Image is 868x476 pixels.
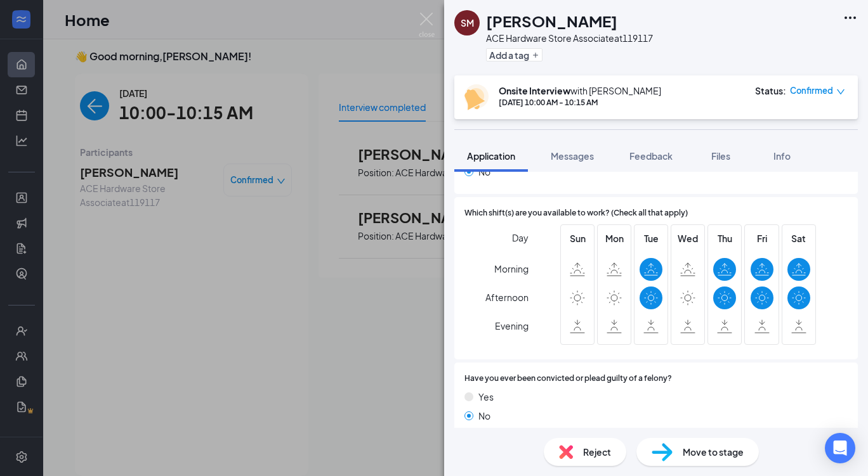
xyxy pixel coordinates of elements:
[486,48,542,61] button: PlusAdd a tag
[499,85,570,96] b: Onsite Interview
[512,231,529,245] span: Day
[640,231,662,245] span: Tue
[486,10,617,32] h1: [PERSON_NAME]
[755,84,786,97] div: Status :
[499,97,661,108] div: [DATE] 10:00 AM - 10:15 AM
[787,231,810,245] span: Sat
[478,165,490,179] span: No
[566,231,589,245] span: Sun
[603,231,626,245] span: Mon
[551,150,594,162] span: Messages
[629,150,673,162] span: Feedback
[713,231,736,245] span: Thu
[461,16,474,29] div: SM
[711,150,730,162] span: Files
[478,409,490,423] span: No
[825,433,855,463] div: Open Intercom Messenger
[773,150,791,162] span: Info
[464,207,688,219] span: Which shift(s) are you available to work? (Check all that apply)
[495,314,529,337] span: Evening
[486,32,653,44] div: ACE Hardware Store Associate at 119117
[683,445,744,459] span: Move to stage
[583,445,611,459] span: Reject
[499,84,661,97] div: with [PERSON_NAME]
[751,231,773,245] span: Fri
[676,231,699,245] span: Wed
[790,84,833,97] span: Confirmed
[836,87,845,96] span: down
[532,51,539,59] svg: Plus
[494,257,529,280] span: Morning
[467,150,515,162] span: Application
[485,286,529,309] span: Afternoon
[843,10,858,25] svg: Ellipses
[464,373,672,385] span: Have you ever been convicted or plead guilty of a felony?
[478,390,494,404] span: Yes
